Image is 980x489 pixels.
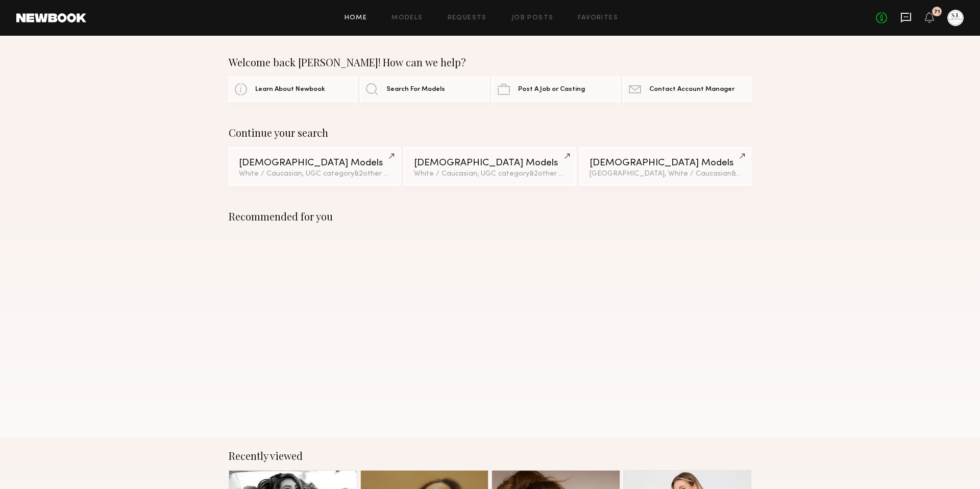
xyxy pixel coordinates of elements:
[255,86,325,93] span: Learn About Newbook
[623,77,751,102] a: Contact Account Manager
[391,15,423,21] a: Models
[448,15,487,21] a: Requests
[360,77,488,102] a: Search For Models
[579,147,751,186] a: [DEMOGRAPHIC_DATA] Models[GEOGRAPHIC_DATA], White / Caucasian&2other filters
[229,147,401,186] a: [DEMOGRAPHIC_DATA] ModelsWhite / Caucasian, UGC category&2other filters
[578,15,618,21] a: Favorites
[386,86,445,93] span: Search For Models
[229,77,357,102] a: Learn About Newbook
[529,170,578,177] span: & 2 other filter s
[239,170,390,178] div: White / Caucasian, UGC category
[518,86,585,93] span: Post A Job or Casting
[414,158,566,168] div: [DEMOGRAPHIC_DATA] Models
[590,158,741,168] div: [DEMOGRAPHIC_DATA] Models
[492,77,620,102] a: Post A Job or Casting
[649,86,734,93] span: Contact Account Manager
[511,15,554,21] a: Job Posts
[354,170,403,177] span: & 2 other filter s
[229,127,751,139] div: Continue your search
[414,170,566,178] div: White / Caucasian, UGC category
[404,147,576,186] a: [DEMOGRAPHIC_DATA] ModelsWhite / Caucasian, UGC category&2other filters
[229,56,751,68] div: Welcome back [PERSON_NAME]! How can we help?
[731,170,780,177] span: & 2 other filter s
[934,9,940,15] div: 71
[590,170,741,178] div: [GEOGRAPHIC_DATA], White / Caucasian
[229,450,751,462] div: Recently viewed
[239,158,390,168] div: [DEMOGRAPHIC_DATA] Models
[229,210,751,223] div: Recommended for you
[345,15,367,21] a: Home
